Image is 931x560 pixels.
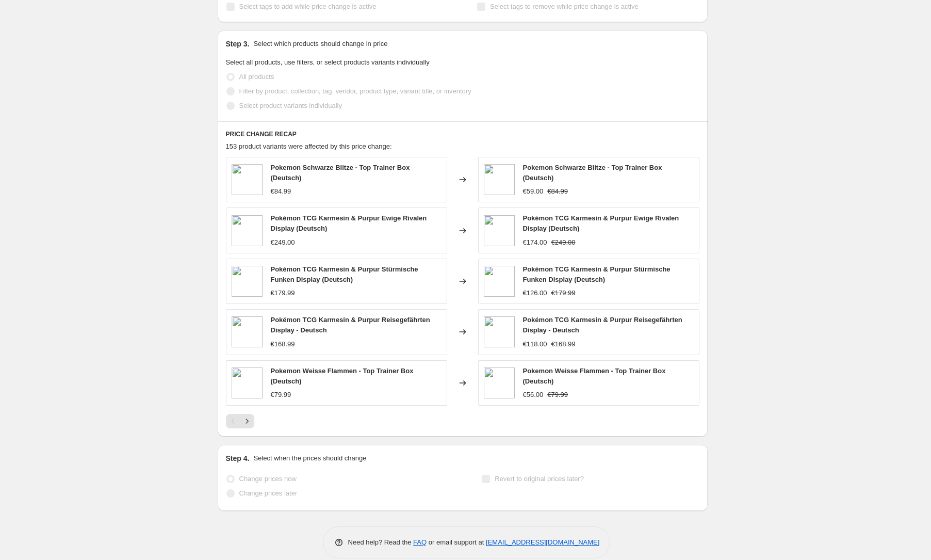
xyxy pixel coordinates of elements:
[523,288,547,298] div: €126.00
[484,316,515,347] img: PokemonTCGKarmesin_PurpurReisegefaehrtenDisplayDeutsch_80x.webp
[523,265,671,283] span: Pokémon TCG Karmesin & Purpur Stürmische Funken Display (Deutsch)
[239,3,377,10] span: Select tags to add while price change is active
[523,186,544,197] div: €59.00
[271,288,295,298] div: €179.99
[484,266,515,297] img: StuermischeFunkenDisplay_36BoosterDEUTSCH_Karmesin_Purpur_80x.jpg
[226,130,699,138] h6: PRICE CHANGE RECAP
[232,316,263,347] img: PokemonTCGKarmesin_PurpurReisegefaehrtenDisplayDeutsch_80x.webp
[271,316,430,334] span: Pokémon TCG Karmesin & Purpur Reisegefährten Display - Deutsch
[271,367,414,385] span: Pokemon Weisse Flammen - Top Trainer Box (Deutsch)
[232,164,263,195] img: PokemonSchwarzeBlitze-TopTrainerBox_80x.webp
[427,538,486,546] span: or email support at
[226,58,430,66] span: Select all products, use filters, or select products variants individually
[484,367,515,398] img: PokemonWeisseFlammen-TopTrainerBox_80x.webp
[253,453,366,463] p: Select when the prices should change
[253,39,387,49] p: Select which products should change in price
[547,186,568,197] strike: €84.99
[484,164,515,195] img: PokemonSchwarzeBlitze-TopTrainerBox_80x.webp
[271,237,295,248] div: €249.00
[271,339,295,349] div: €168.99
[551,237,576,248] strike: €249.00
[484,215,515,246] img: PokemonTCGKarmesin_PurpurEwigeRivalenDisplay_Deutsch_80x.jpg
[239,73,274,81] span: All products
[523,214,679,232] span: Pokémon TCG Karmesin & Purpur Ewige Rivalen Display (Deutsch)
[226,142,392,150] span: 153 product variants were affected by this price change:
[271,265,418,283] span: Pokémon TCG Karmesin & Purpur Stürmische Funken Display (Deutsch)
[239,87,471,95] span: Filter by product, collection, tag, vendor, product type, variant title, or inventory
[239,102,342,109] span: Select product variants individually
[523,237,547,248] div: €174.00
[232,266,263,297] img: StuermischeFunkenDisplay_36BoosterDEUTSCH_Karmesin_Purpur_80x.jpg
[523,339,547,349] div: €118.00
[240,414,254,428] button: Next
[413,538,427,546] a: FAQ
[490,3,639,10] span: Select tags to remove while price change is active
[271,214,427,232] span: Pokémon TCG Karmesin & Purpur Ewige Rivalen Display (Deutsch)
[486,538,599,546] a: [EMAIL_ADDRESS][DOMAIN_NAME]
[523,367,666,385] span: Pokemon Weisse Flammen - Top Trainer Box (Deutsch)
[226,414,254,428] nav: Pagination
[239,489,298,497] span: Change prices later
[226,453,250,463] h2: Step 4.
[551,339,576,349] strike: €168.99
[232,215,263,246] img: PokemonTCGKarmesin_PurpurEwigeRivalenDisplay_Deutsch_80x.jpg
[239,475,297,483] span: Change prices now
[226,39,250,49] h2: Step 3.
[232,367,263,398] img: PokemonWeisseFlammen-TopTrainerBox_80x.webp
[271,390,291,400] div: €79.99
[551,288,576,298] strike: €179.99
[495,475,584,483] span: Revert to original prices later?
[547,390,568,400] strike: €79.99
[348,538,414,546] span: Need help? Read the
[523,390,544,400] div: €56.00
[523,164,662,182] span: Pokemon Schwarze Blitze - Top Trainer Box (Deutsch)
[271,164,410,182] span: Pokemon Schwarze Blitze - Top Trainer Box (Deutsch)
[523,316,682,334] span: Pokémon TCG Karmesin & Purpur Reisegefährten Display - Deutsch
[271,186,291,197] div: €84.99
